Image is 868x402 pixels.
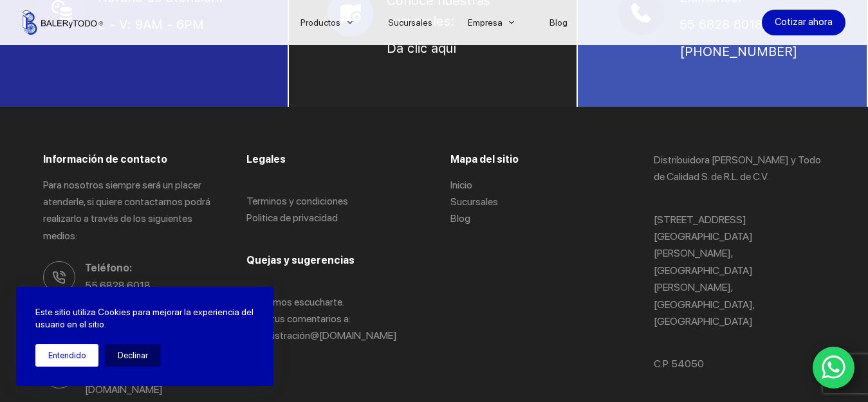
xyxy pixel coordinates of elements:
h3: Información de contacto [43,152,214,167]
a: WhatsApp [813,347,855,389]
p: Este sitio utiliza Cookies para mejorar la experiencia del usuario en el sitio. [35,306,254,331]
a: Terminos y condiciones [246,195,348,207]
p: Queremos escucharte. Envía tus comentarios a: administració n@[DOMAIN_NAME] [246,294,418,345]
h3: Mapa del sitio [450,152,622,167]
img: Balerytodo [23,10,103,35]
p: Para nosotros siempre será un placer atenderle, si quiere contactarnos podrá realizarlo a través ... [43,177,214,245]
button: Declinar [105,344,161,367]
a: Cotizar ahora [762,10,845,35]
p: C.P. 54050 [654,356,825,372]
a: Inicio [450,179,472,191]
button: Entendido [35,344,98,367]
span: Legales [246,153,286,165]
a: Blog [450,212,470,224]
a: 55 6828 6018 [85,279,151,291]
a: Sucursales [450,196,498,208]
p: Distribuidora [PERSON_NAME] y Todo de Calidad S. de R.L. de C.V. [654,152,825,186]
span: [PHONE_NUMBER] [679,44,797,59]
p: [STREET_ADDRESS] [GEOGRAPHIC_DATA][PERSON_NAME], [GEOGRAPHIC_DATA][PERSON_NAME], [GEOGRAPHIC_DATA... [654,212,825,331]
span: Quejas y sugerencias [246,254,355,266]
a: Da clic aquí [387,41,456,56]
span: Teléfono: [85,260,214,277]
a: Politica de privacidad [246,212,338,224]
